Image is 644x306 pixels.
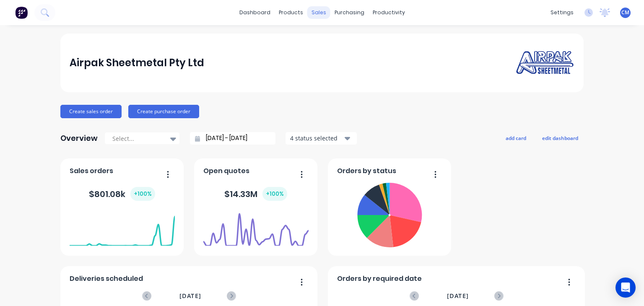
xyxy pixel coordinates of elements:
[615,277,636,298] div: Open Intercom Messenger
[330,6,369,19] div: purchasing
[262,187,287,201] div: + 100 %
[337,274,422,284] span: Orders by required date
[500,132,532,143] button: add card
[70,166,113,176] span: Sales orders
[290,134,343,143] div: 4 status selected
[89,187,155,201] div: $ 801.08k
[203,166,249,176] span: Open quotes
[546,6,578,19] div: settings
[337,166,396,176] span: Orders by status
[537,132,584,143] button: edit dashboard
[224,187,287,201] div: $ 14.33M
[128,105,199,118] button: Create purchase order
[286,132,357,145] button: 4 status selected
[70,54,204,71] div: Airpak Sheetmetal Pty Ltd
[369,6,409,19] div: productivity
[60,105,122,118] button: Create sales order
[275,6,307,19] div: products
[621,9,629,16] span: CM
[179,291,201,301] span: [DATE]
[307,6,330,19] div: sales
[447,291,469,301] span: [DATE]
[130,187,155,201] div: + 100 %
[516,49,574,76] img: Airpak Sheetmetal Pty Ltd
[15,6,28,19] img: Factory
[60,130,98,147] div: Overview
[235,6,275,19] a: dashboard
